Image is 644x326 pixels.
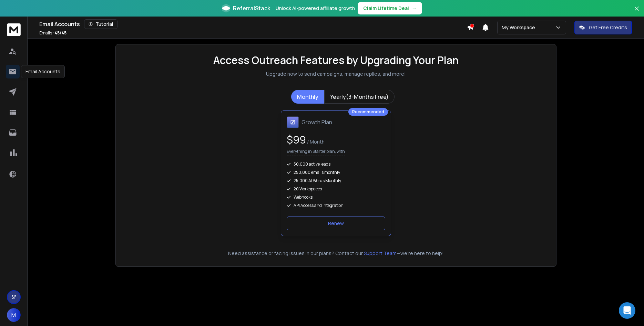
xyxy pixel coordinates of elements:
div: 50,000 active leads [287,161,385,167]
p: Upgrade now to send campaigns, manage replies, and more! [266,71,406,77]
span: → [412,5,417,12]
button: Support Team [364,250,397,257]
button: Close banner [632,4,641,21]
div: API Access and Integration [287,203,385,208]
span: ReferralStack [233,4,270,12]
p: Emails : [39,30,67,36]
button: Monthly [291,90,324,104]
div: 250,000 emails monthly [287,170,385,175]
button: M [7,308,21,322]
div: Email Accounts [21,65,65,78]
button: Claim Lifetime Deal→ [358,2,422,14]
button: Renew [287,217,385,230]
span: / Month [306,138,325,145]
p: Need assistance or facing issues in our plans? Contact our —we're here to help! [125,250,546,257]
div: Open Intercom Messenger [619,302,635,319]
h1: Growth Plan [301,118,332,126]
span: 45 / 45 [54,30,67,36]
p: Unlock AI-powered affiliate growth [276,5,355,12]
div: Email Accounts [39,19,467,29]
div: Recommended [348,108,388,116]
button: Yearly(3-Months Free) [324,90,395,104]
button: Tutorial [84,19,117,29]
p: Everything in Starter plan, with [287,149,345,156]
img: Growth Plan icon [287,116,299,128]
h1: Access Outreach Features by Upgrading Your Plan [213,54,459,66]
button: Get Free Credits [574,21,632,34]
p: My Workspace [502,24,538,31]
span: $ 99 [287,133,306,147]
div: 20 Workspaces [287,186,385,192]
div: Webhooks [287,194,385,200]
p: Get Free Credits [589,24,627,31]
div: 25,000 AI Words Monthly [287,178,385,183]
